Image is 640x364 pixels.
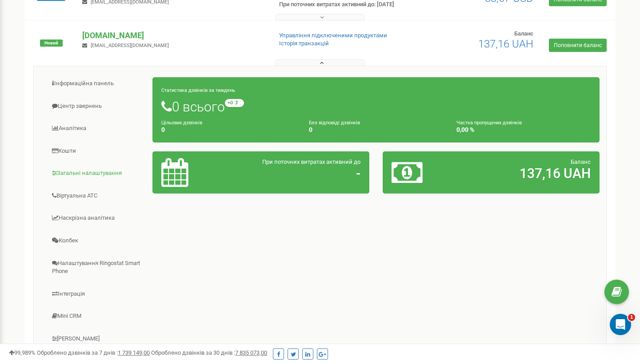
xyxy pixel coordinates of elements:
[91,43,169,48] span: [EMAIL_ADDRESS][DOMAIN_NAME]
[610,314,631,335] iframe: Intercom live chat
[161,99,591,114] h1: 0 всього
[161,120,202,126] small: Цільових дзвінків
[161,127,296,133] h4: 0
[232,166,360,181] h2: -
[462,166,591,181] h2: 137,16 UAH
[40,162,153,184] a: Загальні налаштування
[40,140,153,162] a: Кошти
[456,127,591,133] h4: 0,00 %
[161,87,235,93] small: Статистика дзвінків за тиждень
[262,158,360,165] span: При поточних витратах активний до
[40,328,153,350] a: [PERSON_NAME]
[456,120,522,126] small: Частка пропущених дзвінків
[309,120,360,126] small: Без відповіді дзвінків
[571,158,591,165] span: Баланс
[514,30,533,37] span: Баланс
[40,40,63,47] span: Новий
[40,185,153,207] a: Віртуальна АТС
[309,127,443,133] h4: 0
[9,349,36,356] span: 99,989%
[549,39,607,52] a: Поповнити баланс
[118,349,150,356] u: 1 739 149,00
[235,349,267,356] u: 7 835 073,00
[40,305,153,327] a: Mini CRM
[628,314,635,321] span: 1
[40,207,153,229] a: Наскрізна аналітика
[40,73,153,95] a: Інформаційна панель
[40,230,153,252] a: Колбек
[40,118,153,139] a: Аналiтика
[40,95,153,117] a: Центр звернень
[82,30,264,41] p: [DOMAIN_NAME]
[478,38,533,50] span: 137,16 UAH
[40,283,153,305] a: Інтеграція
[40,253,153,282] a: Налаштування Ringostat Smart Phone
[37,349,150,356] span: Оброблено дзвінків за 7 днів :
[279,0,412,9] p: При поточних витратах активний до: [DATE]
[225,99,244,107] small: +0
[151,349,267,356] span: Оброблено дзвінків за 30 днів :
[279,40,329,47] a: Історія транзакцій
[279,32,387,39] a: Управління підключеними продуктами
